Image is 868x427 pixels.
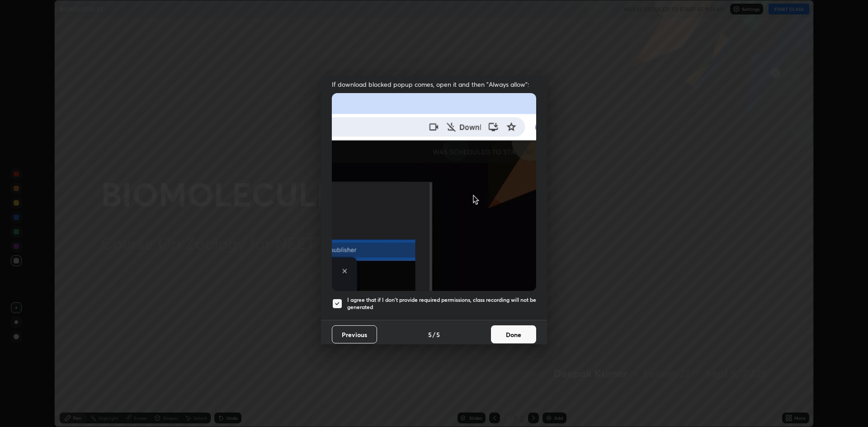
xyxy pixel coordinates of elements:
button: Done [491,325,536,343]
h4: 5 [436,330,440,339]
span: If download blocked popup comes, open it and then "Always allow": [332,80,536,89]
img: downloads-permission-blocked.gif [332,93,536,291]
h4: / [433,330,435,339]
h4: 5 [428,330,432,339]
button: Previous [332,325,377,343]
h5: I agree that if I don't provide required permissions, class recording will not be generated [347,296,536,310]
